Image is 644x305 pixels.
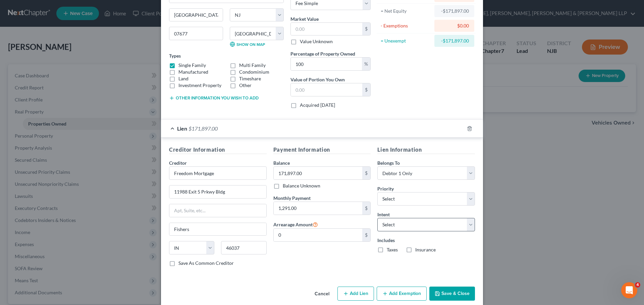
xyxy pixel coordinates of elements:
[169,52,181,59] label: Types
[362,229,370,241] div: $
[178,75,189,82] label: Land
[381,22,431,29] div: - Exemptions
[230,42,265,47] a: Show on Map
[362,202,370,215] div: $
[239,75,261,82] label: Timeshare
[169,185,266,198] input: Enter address...
[377,146,475,154] h5: Lien Information
[178,69,208,75] label: Manufactured
[429,287,475,301] button: Save & Close
[169,146,267,154] h5: Creditor Information
[239,62,266,69] label: Multi Family
[362,83,370,96] div: $
[377,186,394,192] span: Priority
[221,241,266,254] input: Enter zip...
[381,37,431,44] div: = Unexempt
[291,83,362,96] input: 0.00
[387,246,398,253] label: Taxes
[169,95,259,101] button: Other information you wish to add
[300,102,335,108] label: Acquired [DATE]
[290,15,319,22] label: Market Value
[178,62,206,69] label: Single Family
[362,58,370,70] div: %
[381,8,431,14] div: = Net Equity
[239,69,269,75] label: Condominium
[274,202,363,215] input: 0.00
[415,246,436,253] label: Insurance
[273,195,311,202] label: Monthly Payment
[169,160,187,166] span: Creditor
[362,167,370,179] div: $
[290,76,345,83] label: Value of Portion You Own
[300,38,333,45] label: Value Unknown
[169,27,223,40] input: Enter zip...
[178,82,221,89] label: Investment Property
[177,125,187,132] span: Lien
[283,182,320,189] label: Balance Unknown
[273,159,290,166] label: Balance
[178,260,234,266] label: Save As Common Creditor
[274,229,363,241] input: 0.00
[169,9,223,21] input: Enter city...
[169,223,266,236] input: Enter city...
[291,23,362,35] input: 0.00
[169,166,267,180] input: Search creditor by name...
[169,204,266,217] input: Apt, Suite, etc...
[440,22,469,29] div: $0.00
[362,23,370,35] div: $
[635,282,640,288] span: 4
[440,8,469,14] div: -$171,897.00
[377,237,475,244] label: Includes
[621,282,637,298] iframe: Intercom live chat
[290,50,355,57] label: Percentage of Property Owned
[273,220,318,228] label: Arrearage Amount
[273,146,371,154] h5: Payment Information
[337,287,374,301] button: Add Lien
[377,211,390,218] label: Intent
[291,58,362,70] input: 0.00
[189,125,218,132] span: $171,897.00
[274,167,363,179] input: 0.00
[239,82,252,89] label: Other
[377,160,400,166] span: Belongs To
[440,37,469,44] div: -$171,897.00
[309,287,335,301] button: Cancel
[377,287,427,301] button: Add Exemption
